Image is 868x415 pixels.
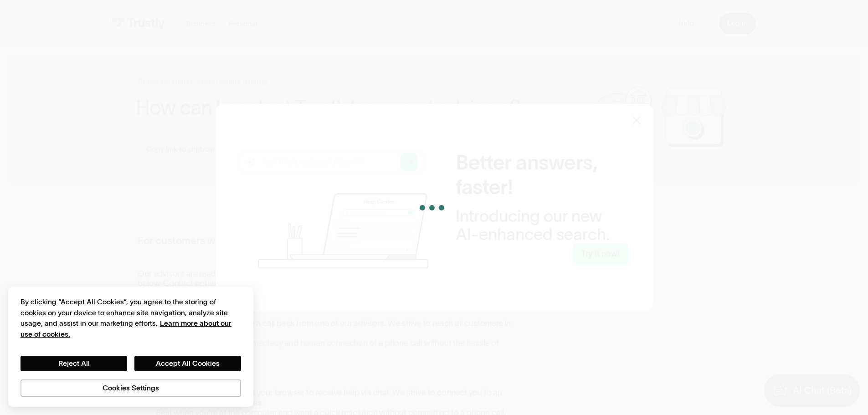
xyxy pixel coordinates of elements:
button: Cookies Settings [21,379,241,397]
div: Privacy [21,297,241,396]
div: Cookie banner [8,287,253,407]
button: Accept All Cookies [134,356,241,371]
div: By clicking “Accept All Cookies”, you agree to the storing of cookies on your device to enhance s... [21,297,241,339]
button: Reject All [21,356,127,371]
